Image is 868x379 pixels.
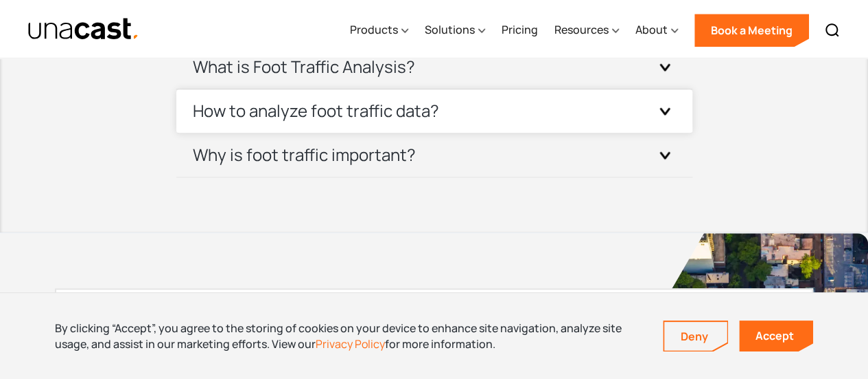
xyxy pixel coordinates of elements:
[27,17,139,41] a: home
[350,2,408,58] div: Products
[425,21,475,38] div: Solutions
[635,21,668,38] div: About
[635,2,678,58] div: About
[694,14,809,47] a: Book a Meeting
[554,2,619,58] div: Resources
[27,17,139,41] img: Unacast text logo
[824,22,841,39] img: Search icon
[350,21,398,38] div: Products
[193,56,415,78] h3: What is Foot Traffic Analysis?
[664,322,727,351] a: Deny
[193,144,416,166] h3: Why is foot traffic important?
[739,321,813,351] a: Accept
[425,2,485,58] div: Solutions
[55,321,642,351] div: By clicking “Accept”, you agree to the storing of cookies on your device to enhance site navigati...
[316,336,385,351] a: Privacy Policy
[554,21,609,38] div: Resources
[193,100,439,122] h3: How to analyze foot traffic data?
[502,2,538,58] a: Pricing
